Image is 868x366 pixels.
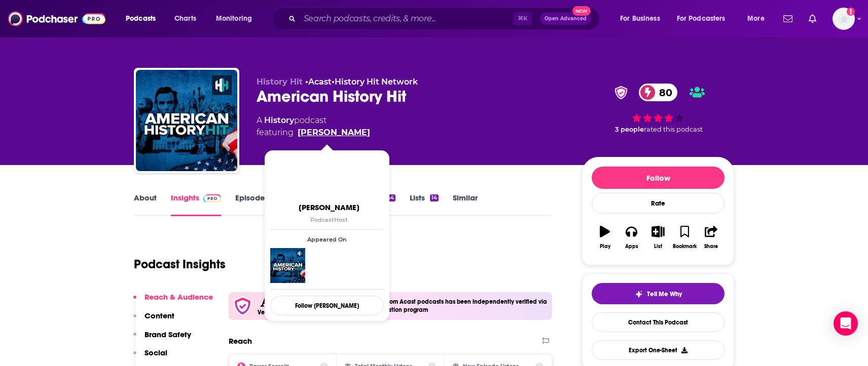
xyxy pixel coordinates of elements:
span: Logged in as KShelton [833,8,855,30]
button: open menu [670,11,740,27]
h5: Verified Partner [258,309,302,315]
span: Appeared On [270,236,384,243]
div: Share [704,243,718,250]
div: Apps [625,243,638,250]
input: Search podcasts, credits, & more... [300,11,513,27]
a: Similar [453,193,478,216]
span: ⌘ K [513,12,532,25]
button: Content [133,311,174,330]
button: open menu [740,11,777,27]
a: 80 [639,84,677,101]
div: Play [600,243,610,250]
span: Charts [174,12,196,26]
h4: Podcast level reach data from Acast podcasts has been independently verified via Podchaser's part... [312,298,548,313]
img: Acast [260,297,299,307]
button: open menu [613,11,673,27]
button: Follow [PERSON_NAME] [270,296,384,315]
div: Search podcasts, credits, & more... [281,7,609,30]
span: Open Advanced [545,16,587,21]
p: Content [144,311,174,320]
h1: Podcast Insights [134,257,226,272]
div: 44 [385,194,395,201]
span: Monitoring [216,12,252,26]
img: tell me why sparkle [635,290,643,298]
img: Podchaser - Follow, Share and Rate Podcasts [8,9,105,28]
p: Social [144,348,167,357]
a: [PERSON_NAME]PodcastHost [272,202,386,223]
span: featuring [257,127,370,139]
span: • [305,77,332,87]
a: Don Wildman [298,127,370,139]
a: Show notifications dropdown [805,10,820,27]
button: Play [592,219,618,256]
img: verfied icon [233,296,252,316]
p: Reach & Audience [144,292,213,302]
button: Apps [618,219,644,256]
img: American History Hit [136,70,237,171]
button: open menu [209,11,265,27]
div: Open Intercom Messenger [834,311,858,336]
span: History Hit [257,77,303,87]
span: Podcast Host [310,216,348,223]
h2: Reach [229,336,252,346]
a: History Hit Network [335,77,418,87]
span: More [747,12,765,26]
button: Brand Safety [133,330,191,348]
button: Show profile menu [833,8,855,30]
div: Bookmark [673,243,697,250]
img: Podchaser Pro [203,194,221,202]
span: 3 people [615,126,644,133]
button: List [645,219,671,256]
button: Bookmark [671,219,698,256]
div: Rate [592,193,725,214]
span: 80 [649,84,677,101]
a: History [264,115,294,125]
span: rated this podcast [644,126,703,133]
span: New [572,6,591,16]
a: InsightsPodchaser Pro [171,193,221,216]
div: 14 [430,194,439,201]
span: For Business [620,12,660,26]
div: verified Badge80 3 peoplerated this podcast [582,77,734,140]
a: About [134,193,157,216]
button: Open AdvancedNew [540,13,591,25]
button: tell me why sparkleTell Me Why [592,283,725,304]
p: Brand Safety [144,330,191,339]
span: For Podcasters [677,12,726,26]
button: Share [698,219,725,256]
a: Acast [308,77,332,87]
a: Lists14 [410,193,439,216]
div: List [654,243,662,250]
span: • [332,77,418,87]
span: Tell Me Why [647,290,682,298]
img: User Profile [833,8,855,30]
div: A podcast [257,114,370,139]
button: open menu [119,11,169,27]
img: verified Badge [611,86,631,99]
svg: Add a profile image [847,8,855,16]
span: Podcasts [126,12,156,26]
button: Export One-Sheet [592,340,725,360]
a: Charts [168,11,202,27]
button: Follow [592,167,725,189]
button: Reach & Audience [133,292,213,311]
span: [PERSON_NAME] [272,202,386,212]
a: Episodes315 [235,193,284,216]
img: American History Hit [270,248,305,283]
a: Contact This Podcast [592,312,725,332]
a: Show notifications dropdown [779,10,797,27]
